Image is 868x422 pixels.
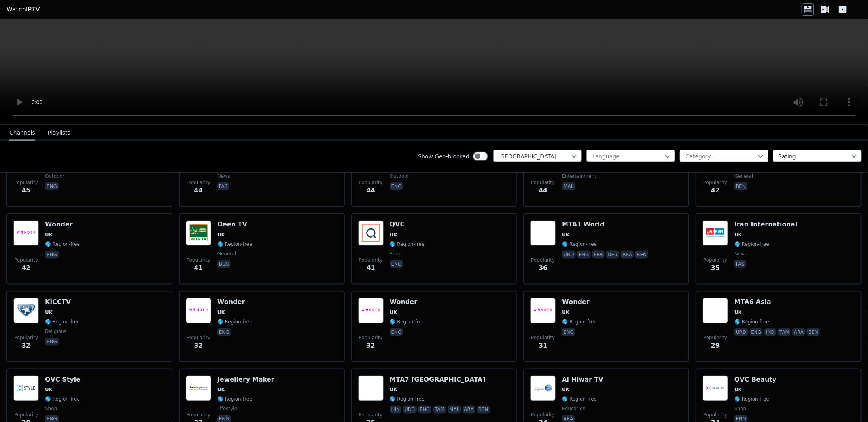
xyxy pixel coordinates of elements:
[562,376,603,384] h6: Al Hiwar TV
[418,406,432,414] p: eng
[562,328,575,336] p: eng
[45,251,59,259] p: eng
[45,232,53,238] span: UK
[621,251,634,259] p: ara
[45,406,57,412] span: shop
[217,182,229,190] p: fas
[390,221,425,228] h6: QVC
[734,251,747,257] span: news
[734,298,821,306] h6: MTA6 Asia
[217,241,252,247] span: 🌎 Region-free
[217,260,231,268] p: ben
[187,412,210,418] span: Popularity
[562,387,569,393] span: UK
[463,406,475,414] p: ara
[358,221,384,246] img: QVC
[390,260,403,268] p: eng
[703,179,727,186] span: Popularity
[366,263,375,273] span: 41
[390,241,425,247] span: 🌎 Region-free
[390,232,397,238] span: UK
[734,387,742,393] span: UK
[531,257,555,263] span: Popularity
[45,319,80,325] span: 🌎 Region-free
[807,328,820,336] p: ben
[734,406,746,412] span: shop
[734,309,742,316] span: UK
[45,298,80,306] h6: KICCTV
[13,376,39,401] img: QVC Style
[390,376,492,384] h6: MTA7 [GEOGRAPHIC_DATA]
[45,376,80,384] h6: QVC Style
[792,328,805,336] p: ara
[390,387,397,393] span: UK
[186,298,211,323] img: Wonder
[734,319,769,325] span: 🌎 Region-free
[9,125,35,141] button: Channels
[359,257,383,263] span: Popularity
[187,335,210,341] span: Popularity
[194,263,203,273] span: 41
[194,341,203,350] span: 32
[711,263,720,273] span: 35
[750,328,763,336] p: eng
[562,319,597,325] span: 🌎 Region-free
[764,328,776,336] p: ind
[390,309,397,316] span: UK
[217,173,230,179] span: news
[390,328,403,336] p: eng
[14,179,38,186] span: Popularity
[562,173,596,179] span: entertainment
[562,182,575,190] p: mal
[577,251,591,259] p: eng
[45,396,80,403] span: 🌎 Region-free
[403,406,416,414] p: urd
[390,396,425,403] span: 🌎 Region-free
[734,173,753,179] span: general
[703,221,728,246] img: Iran International
[217,298,252,306] h6: Wonder
[366,186,375,195] span: 44
[734,396,769,403] span: 🌎 Region-free
[14,412,38,418] span: Popularity
[562,221,650,228] h6: MTA1 World
[562,241,597,247] span: 🌎 Region-free
[186,376,211,401] img: Jewellery Maker
[734,182,747,190] p: ben
[45,173,64,179] span: outdoor
[217,387,225,393] span: UK
[539,186,547,195] span: 44
[606,251,620,259] p: deu
[359,179,383,186] span: Popularity
[530,298,556,323] img: Wonder
[13,221,39,246] img: Wonder
[539,263,547,273] span: 36
[22,341,30,350] span: 32
[186,221,211,246] img: Deen TV
[530,221,556,246] img: MTA1 World
[187,257,210,263] span: Popularity
[539,341,547,350] span: 31
[562,251,575,259] p: urd
[531,412,555,418] span: Popularity
[217,328,231,336] p: eng
[45,328,66,335] span: religious
[390,173,409,179] span: outdoor
[703,376,728,401] img: QVC Beauty
[48,125,70,141] button: Playlists
[562,396,597,403] span: 🌎 Region-free
[217,319,252,325] span: 🌎 Region-free
[390,298,425,306] h6: Wonder
[562,406,586,412] span: education
[45,387,53,393] span: UK
[562,298,597,306] h6: Wonder
[531,179,555,186] span: Popularity
[217,309,225,316] span: UK
[531,335,555,341] span: Popularity
[6,5,40,14] a: WatchIPTV
[45,241,80,247] span: 🌎 Region-free
[734,221,797,228] h6: Iran International
[217,232,225,238] span: UK
[635,251,648,259] p: ben
[45,338,59,346] p: eng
